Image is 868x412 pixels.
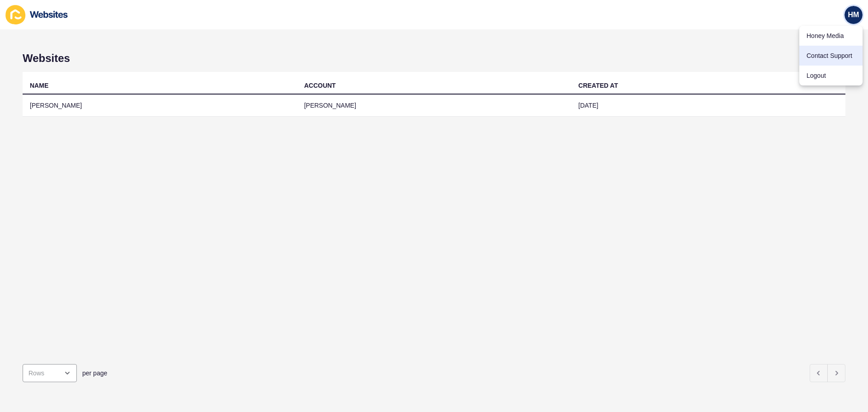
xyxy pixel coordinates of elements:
td: [PERSON_NAME] [297,95,571,117]
div: ACCOUNT [304,81,336,90]
span: HM [848,10,859,19]
td: [PERSON_NAME] [23,95,297,117]
a: Honey Media [799,26,863,46]
div: CREATED AT [578,81,618,90]
td: [DATE] [571,95,845,117]
span: per page [82,369,107,378]
h1: Websites [23,52,845,65]
div: NAME [30,81,48,90]
a: Logout [799,66,863,85]
div: open menu [23,364,77,382]
a: Contact Support [799,46,863,66]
